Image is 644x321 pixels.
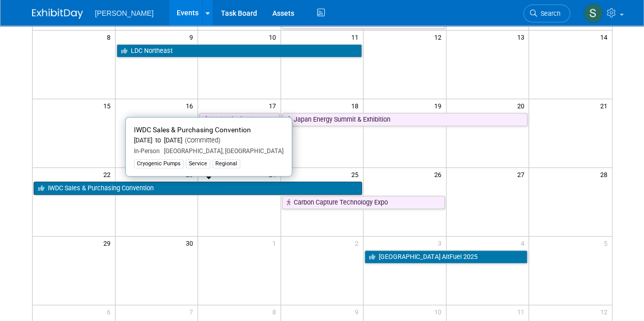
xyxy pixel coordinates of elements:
[350,99,363,112] span: 18
[350,168,363,181] span: 25
[106,305,115,318] span: 6
[516,168,528,181] span: 27
[523,5,570,22] a: Search
[516,305,528,318] span: 11
[433,31,446,43] span: 12
[268,99,281,112] span: 17
[282,196,445,209] a: Carbon Capture Technology Expo
[516,31,528,43] span: 13
[433,168,446,181] span: 26
[117,44,362,57] a: LDC Northeast
[282,113,528,126] a: Japan Energy Summit & Exhibition
[603,237,612,249] span: 5
[188,31,198,43] span: 9
[134,136,284,145] div: [DATE] to [DATE]
[186,159,210,168] div: Service
[160,148,284,155] span: [GEOGRAPHIC_DATA], [GEOGRAPHIC_DATA]
[354,305,363,318] span: 9
[599,99,612,112] span: 21
[583,4,603,23] img: Skye Tuinei
[268,31,281,43] span: 10
[433,305,446,318] span: 10
[212,159,240,168] div: Regional
[134,126,251,134] span: IWDC Sales & Purchasing Convention
[599,168,612,181] span: 28
[599,31,612,43] span: 14
[185,237,198,249] span: 30
[365,250,527,264] a: [GEOGRAPHIC_DATA] AltFuel 2025
[437,237,446,249] span: 3
[433,99,446,112] span: 19
[350,31,363,43] span: 11
[271,305,281,318] span: 8
[95,9,154,17] span: [PERSON_NAME]
[354,237,363,249] span: 2
[199,113,279,134] a: CO2 Shipping & Terminals Conference
[134,159,184,168] div: Cryogenic Pumps
[102,237,115,249] span: 29
[519,237,528,249] span: 4
[134,148,160,155] span: In-Person
[102,168,115,181] span: 22
[182,136,220,144] span: (Committed)
[188,305,198,318] span: 7
[599,305,612,318] span: 12
[34,182,362,195] a: IWDC Sales & Purchasing Convention
[516,99,528,112] span: 20
[32,9,83,19] img: ExhibitDay
[106,31,115,43] span: 8
[537,10,561,17] span: Search
[271,237,281,249] span: 1
[185,99,198,112] span: 16
[102,99,115,112] span: 15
